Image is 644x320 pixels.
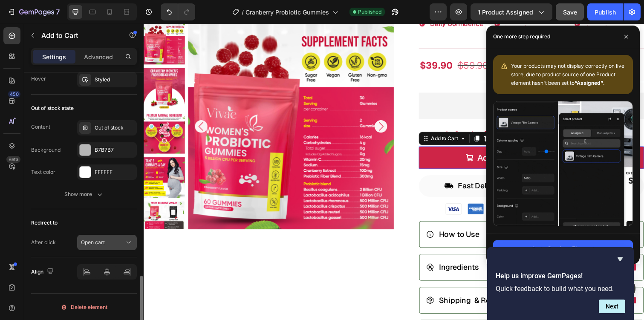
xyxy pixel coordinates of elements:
b: “Assigned” [575,80,603,86]
div: Add to cart [341,132,386,141]
span: Open cart [81,239,105,245]
button: Show more [31,187,137,202]
div: Kaching Bundles [382,79,427,88]
div: Delete element [61,302,107,312]
span: 1 product assigned [478,8,533,17]
div: Out of stock state [31,104,74,112]
button: Hide survey [615,254,625,264]
img: gempages_558174571451122931-64517bad-ac4f-40e9-9d67-0ccdecc87a52.svg [309,183,484,195]
div: $59.90 [434,131,464,142]
span: / [242,8,244,17]
span: [DATE] [437,107,462,117]
div: Beta [6,156,20,163]
button: 1 product assigned [471,3,552,20]
div: Publish [595,8,616,17]
p: Advanced [84,52,113,61]
div: $39.90 [401,131,433,142]
div: Background [31,146,61,154]
p: Fast Delivery [321,161,369,170]
div: FFFFFF [95,168,135,176]
span: - Available for delivery by: [341,107,435,117]
button: 7 [3,3,64,20]
div: Styled [95,76,135,84]
div: Show more [64,190,104,199]
div: Go to Product Element [531,244,595,253]
div: Redirect to [31,219,58,227]
p: Shipping & Returns [302,278,373,287]
button: Go to Product Element [493,240,633,257]
span: Your products may not display correctly on live store, due to product source of one Product eleme... [511,63,624,86]
div: 450 [8,91,20,98]
span: Save [563,9,577,16]
div: Content [31,123,50,131]
div: $59.90 [320,36,353,49]
p: Secure Checkout [429,161,491,170]
p: Quick feedback to build what you need. [496,285,625,293]
button: Carousel Next Arrow [236,99,249,112]
div: Hover [31,75,46,83]
button: Open cart [77,235,137,250]
p: One more step required [493,32,550,41]
div: Align [31,266,55,277]
div: $39.90 [281,36,317,49]
p: How to Use [302,210,343,220]
div: B7B7B7 [95,146,135,154]
button: Kaching Bundles [358,74,434,94]
div: Undo/Redo [161,3,195,20]
h2: Help us improve GemPages! [496,271,625,281]
img: KachingBundles.png [365,79,375,89]
p: Settings [42,52,66,61]
span: Cranberry Probiotic Gummies [245,8,329,17]
p: In Stock [309,108,340,118]
button: Publish [587,3,623,20]
button: Next question [599,300,625,313]
div: Text color [31,168,55,176]
span: Published [358,8,381,16]
div: After click [31,239,56,246]
pre: Save $20 [372,37,407,47]
iframe: Design area [144,24,644,320]
div: Add to Cart [292,113,323,121]
p: 7 [56,7,60,17]
p: Ingredients [302,244,343,254]
button: Add to cart [281,125,511,148]
div: Help us improve GemPages! [496,254,625,313]
button: Save [556,3,584,20]
button: Delete element [31,300,137,314]
p: Add to Cart [41,30,114,40]
div: Out of stock [95,124,135,132]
